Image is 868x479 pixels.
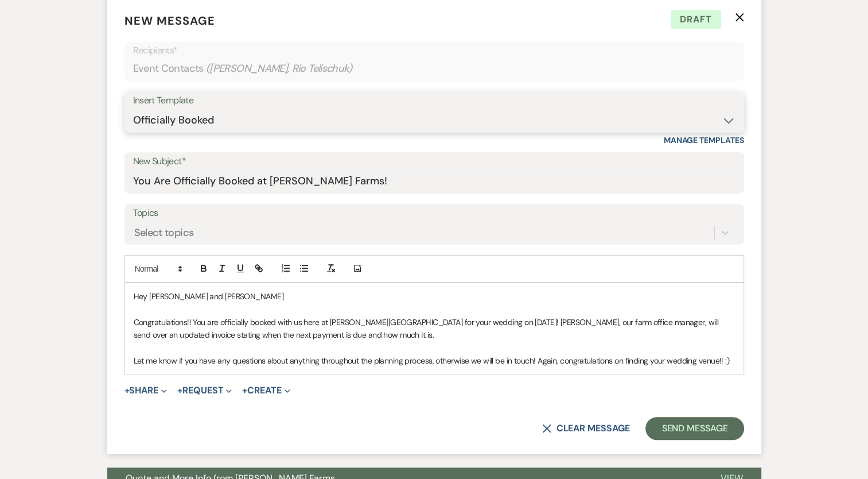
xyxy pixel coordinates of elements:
span: Draft [671,10,721,29]
span: New Message [124,13,215,28]
button: Clear message [542,424,629,433]
button: Send Message [645,417,744,440]
span: + [124,386,130,395]
div: Event Contacts [133,57,735,80]
p: Hey [PERSON_NAME] and [PERSON_NAME] [134,290,735,303]
div: Insert Template [133,92,735,109]
div: Select topics [134,225,194,240]
span: ( [PERSON_NAME], Rio Telischuk ) [206,61,353,76]
span: + [242,386,247,395]
label: New Subject* [133,153,735,170]
label: Topics [133,205,735,222]
button: Create [242,386,290,395]
p: Let me know if you have any questions about anything throughout the planning process, otherwise w... [134,354,735,367]
p: Congratulations!! You are officially booked with us here at [PERSON_NAME][GEOGRAPHIC_DATA] for yo... [134,316,735,342]
p: Recipients* [133,43,735,58]
button: Request [177,386,232,395]
span: + [177,386,182,395]
a: Manage Templates [664,135,744,145]
button: Share [124,386,168,395]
